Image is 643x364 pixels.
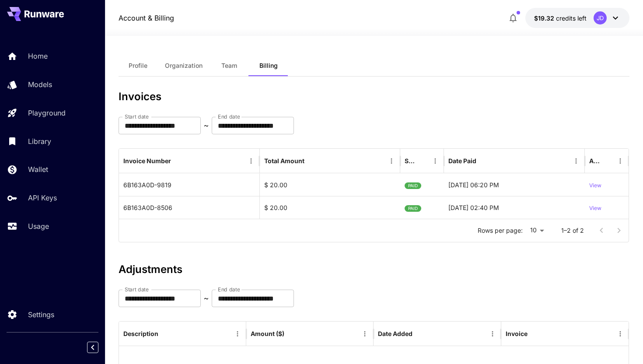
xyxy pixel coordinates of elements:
[119,13,174,23] nav: breadcrumb
[305,155,318,167] button: Sort
[359,328,371,340] button: Menu
[378,330,412,337] div: Date Added
[405,157,416,164] div: Status
[413,328,426,340] button: Sort
[204,120,209,131] p: ~
[589,157,601,164] div: Action
[231,328,244,340] button: Menu
[221,62,237,70] span: Team
[28,192,57,203] p: API Keys
[417,155,429,167] button: Sort
[478,226,523,235] p: Rows per page:
[528,328,541,340] button: Sort
[123,157,171,164] div: Invoice Number
[448,157,476,164] div: Date Paid
[385,155,398,167] button: Menu
[534,14,556,22] span: $19.32
[614,328,626,340] button: Menu
[28,309,54,320] p: Settings
[526,224,547,237] div: 10
[589,196,601,219] button: View
[251,330,284,337] div: Amount ($)
[589,204,601,213] p: View
[259,62,278,70] span: Billing
[556,14,587,22] span: credits left
[260,173,401,196] div: $ 20.00
[561,226,584,235] p: 1–2 of 2
[28,108,66,118] p: Playground
[119,13,174,23] a: Account & Billing
[602,155,614,167] button: Sort
[405,175,421,197] span: PAID
[260,196,401,219] div: $ 20.00
[285,328,297,340] button: Sort
[594,11,607,24] div: JD
[159,328,171,340] button: Sort
[525,8,629,28] button: $19.321JD
[204,293,209,304] p: ~
[506,330,528,337] div: Invoice
[28,221,49,231] p: Usage
[444,173,585,196] div: 21-08-2025 06:20 PM
[94,339,105,355] div: Collapse sidebar
[589,174,601,196] button: View
[28,79,52,90] p: Models
[125,286,149,293] label: Start date
[245,155,257,167] button: Menu
[28,136,51,147] p: Library
[405,197,421,220] span: PAID
[218,113,240,120] label: End date
[570,155,582,167] button: Menu
[477,155,489,167] button: Sort
[589,182,601,190] p: View
[125,113,149,120] label: Start date
[87,342,98,353] button: Collapse sidebar
[28,51,48,61] p: Home
[119,173,260,196] div: 6B163A0D-9819
[264,157,304,164] div: Total Amount
[429,155,441,167] button: Menu
[534,14,587,23] div: $19.321
[123,330,158,337] div: Description
[119,91,630,103] h3: Invoices
[614,155,626,167] button: Menu
[218,286,240,293] label: End date
[119,263,630,276] h3: Adjustments
[129,62,147,70] span: Profile
[172,155,184,167] button: Sort
[444,196,585,219] div: 03-08-2025 02:40 PM
[28,164,48,175] p: Wallet
[486,328,499,340] button: Menu
[165,62,203,70] span: Organization
[119,196,260,219] div: 6B163A0D-8506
